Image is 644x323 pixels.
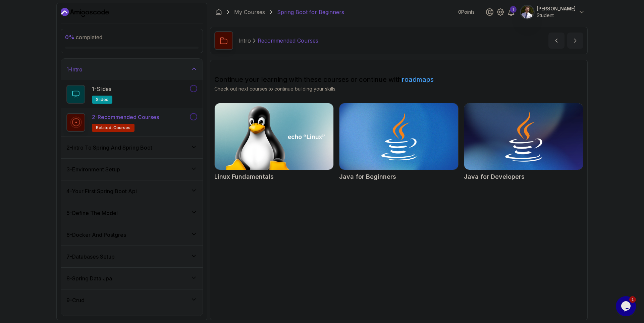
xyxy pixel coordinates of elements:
[461,102,586,171] img: Java for Developers card
[92,85,111,93] p: 1 - Slides
[616,296,637,316] iframe: chat widget
[537,5,576,12] p: [PERSON_NAME]
[214,172,274,181] h2: Linux Fundamentals
[567,33,583,49] button: next content
[66,296,85,304] h3: 9 - Crud
[61,224,203,246] button: 6-Docker And Postgres
[234,8,265,16] a: My Courses
[61,289,203,311] button: 9-Crud
[521,5,585,19] button: user profile image[PERSON_NAME]Student
[339,172,396,181] h2: Java for Beginners
[66,187,137,195] h3: 4 - Your First Spring Boot Api
[65,34,102,41] span: completed
[61,59,203,80] button: 1-Intro
[277,8,344,16] p: Spring Boot for Beginners
[96,125,130,130] span: related-courses
[214,86,583,92] p: Check out next courses to continue building your skills.
[510,6,517,13] div: 1
[61,202,203,224] button: 5-Define The Model
[215,9,222,15] a: Dashboard
[238,37,251,45] p: Intro
[458,9,475,15] p: 0 Points
[92,113,159,121] p: 2 - Recommended Courses
[66,165,120,173] h3: 3 - Environment Setup
[61,246,203,267] button: 7-Databases Setup
[258,37,318,45] p: Recommended Courses
[61,159,203,180] button: 3-Environment Setup
[66,209,118,217] h3: 5 - Define The Model
[66,144,152,152] h3: 2 - Intro To Spring And Spring Boot
[464,103,583,181] a: Java for Developers cardJava for Developers
[464,172,525,181] h2: Java for Developers
[507,8,515,16] a: 1
[548,33,565,49] button: previous content
[402,75,434,84] a: roadmaps
[61,7,109,18] a: Dashboard
[61,137,203,158] button: 2-Intro To Spring And Spring Boot
[339,103,459,181] a: Java for Beginners cardJava for Beginners
[66,253,115,261] h3: 7 - Databases Setup
[339,103,458,170] img: Java for Beginners card
[521,6,534,18] img: user profile image
[214,75,583,84] h2: Continue your learning with these courses or continue with
[537,12,576,19] p: Student
[96,97,108,102] span: slides
[61,268,203,289] button: 8-Spring Data Jpa
[66,65,83,73] h3: 1 - Intro
[214,103,334,181] a: Linux Fundamentals cardLinux Fundamentals
[66,85,197,104] button: 1-Slidesslides
[66,274,112,282] h3: 8 - Spring Data Jpa
[215,103,333,170] img: Linux Fundamentals card
[66,113,197,132] button: 2-Recommended Coursesrelated-courses
[66,231,126,239] h3: 6 - Docker And Postgres
[65,34,74,41] span: 0 %
[61,180,203,202] button: 4-Your First Spring Boot Api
